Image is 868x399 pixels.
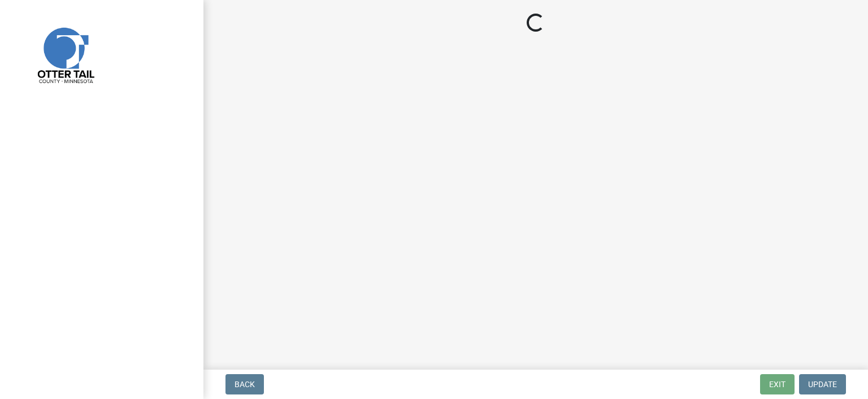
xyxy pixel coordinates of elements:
img: Otter Tail County, Minnesota [23,12,107,97]
span: Back [235,380,255,389]
button: Exit [760,374,795,394]
button: Update [799,374,846,394]
span: Update [808,380,837,389]
button: Back [225,374,264,394]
